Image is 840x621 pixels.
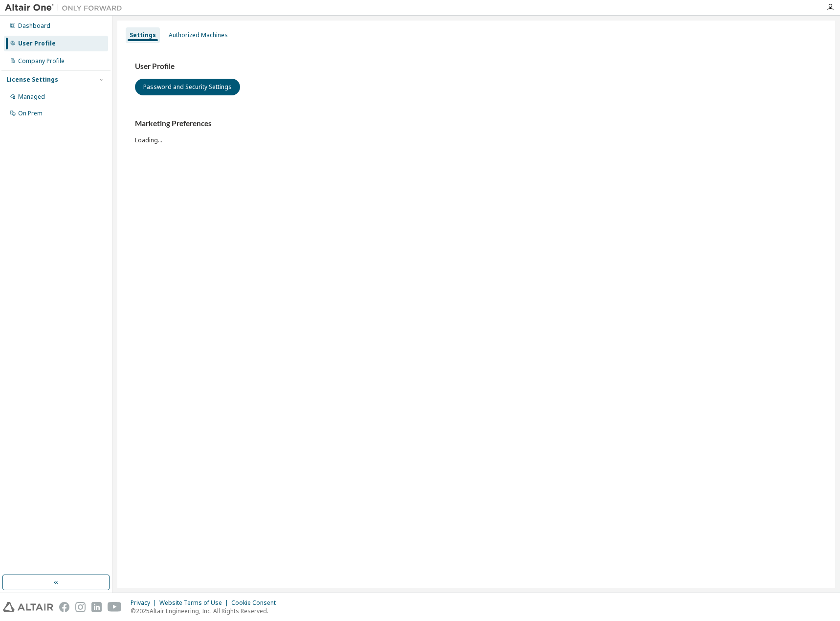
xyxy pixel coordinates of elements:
div: On Prem [18,110,43,117]
h3: User Profile [135,62,818,71]
div: Dashboard [18,22,50,30]
img: youtube.svg [108,602,122,612]
div: Managed [18,93,45,101]
div: Website Terms of Use [159,599,231,607]
h3: Marketing Preferences [135,119,818,129]
div: Privacy [131,599,159,607]
p: © 2025 Altair Engineering, Inc. All Rights Reserved. [131,607,282,615]
img: altair_logo.svg [3,602,53,612]
div: Settings [130,31,156,39]
div: Cookie Consent [231,599,282,607]
img: Altair One [5,3,127,13]
img: instagram.svg [75,602,86,612]
img: linkedin.svg [91,602,102,612]
div: Authorized Machines [169,31,228,39]
div: User Profile [18,40,56,47]
div: Loading... [135,119,818,144]
div: Company Profile [18,57,65,65]
button: Password and Security Settings [135,79,240,95]
div: License Settings [6,76,58,84]
img: facebook.svg [59,602,69,612]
